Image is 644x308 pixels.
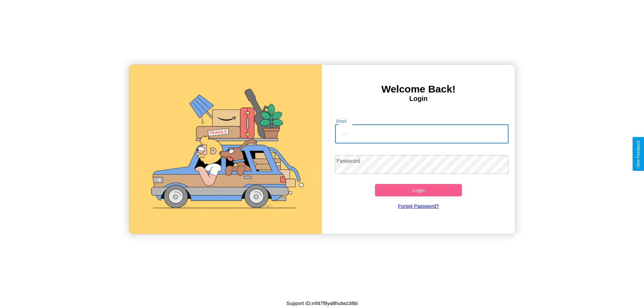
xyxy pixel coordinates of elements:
[375,184,462,196] button: Login
[286,299,358,308] p: Support ID: mf47f8ya8hutwz38tii
[129,65,322,234] img: gif
[322,95,515,103] h4: Login
[322,83,515,95] h3: Welcome Back!
[336,118,347,124] label: Email
[636,140,641,168] div: Give Feedback
[332,196,505,215] a: Forgot Password?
